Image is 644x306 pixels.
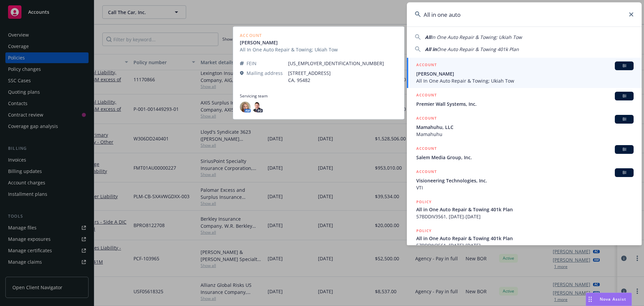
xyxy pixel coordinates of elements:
a: ACCOUNTBIPremier Wall Systems, Inc. [407,88,642,111]
a: ACCOUNTBISalem Media Group, Inc. [407,141,642,165]
h5: ACCOUNT [416,145,437,153]
span: BI [618,63,631,69]
button: Nova Assist [586,293,632,306]
h5: ACCOUNT [416,115,437,123]
a: ACCOUNTBIVisioneering Technologies, Inc.VTI [407,165,642,195]
span: BI [618,93,631,99]
span: All in One Auto Repair & Towing 401k Plan [416,235,634,242]
span: 57BDDIV3561, [DATE]-[DATE] [416,213,634,220]
span: Mamahuhu, LLC [416,124,634,131]
h5: ACCOUNT [416,61,437,70]
a: POLICYAll in One Auto Repair & Towing 401k Plan57BDDIV3561, [DATE]-[DATE] [407,224,642,253]
span: Visioneering Technologies, Inc. [416,177,634,184]
h5: ACCOUNT [416,92,437,100]
a: POLICYAll in One Auto Repair & Towing 401k Plan57BDDIV3561, [DATE]-[DATE] [407,195,642,224]
span: BI [618,116,631,122]
span: In One Auto Repair & Towing; Ukiah Tow [431,34,522,40]
span: VTI [416,184,634,191]
span: BI [618,170,631,176]
span: BI [618,146,631,152]
span: Salem Media Group, Inc. [416,154,634,161]
h5: POLICY [416,199,432,205]
h5: POLICY [416,227,432,234]
span: Premier Wall Systems, Inc. [416,100,634,107]
span: Nova Assist [600,296,626,302]
span: All [425,34,431,40]
h5: ACCOUNT [416,168,437,176]
span: All in One Auto Repair & Towing 401k Plan [416,206,634,213]
span: [PERSON_NAME] [416,70,634,77]
span: One Auto Repair & Towing 401k Plan [437,46,519,52]
div: Drag to move [586,293,594,306]
input: Search... [407,2,642,27]
span: All In One Auto Repair & Towing; Ukiah Tow [416,77,634,84]
span: All in [425,46,437,52]
a: ACCOUNTBI[PERSON_NAME]All In One Auto Repair & Towing; Ukiah Tow [407,58,642,88]
a: ACCOUNTBIMamahuhu, LLCMamahuhu [407,111,642,141]
span: Mamahuhu [416,131,634,138]
span: 57BDDIV3561, [DATE]-[DATE] [416,242,634,249]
